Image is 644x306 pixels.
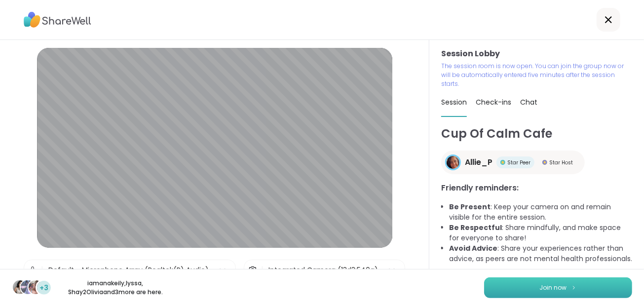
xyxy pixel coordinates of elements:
span: | [41,260,43,280]
img: ShareWell Logomark [571,285,577,290]
img: Shay2Olivia [29,280,42,294]
img: Allie_P [447,156,459,169]
button: Join now [484,277,632,298]
span: | [261,260,264,280]
h3: Session Lobby [441,48,632,60]
img: Star Host [542,160,547,165]
div: Default - Microphone Array (Realtek(R) Audio) [48,265,209,275]
span: Session [441,97,467,107]
img: ShareWell Logo [24,8,91,31]
span: +3 [39,283,48,293]
span: Star Peer [507,159,530,166]
li: : Share your experiences rather than advice, as peers are not mental health professionals. [449,243,632,264]
a: Allie_PAllie_PStar PeerStar PeerStar HostStar Host [441,151,585,174]
h1: Cup Of Calm Cafe [441,125,632,143]
b: Be Respectful [449,223,502,232]
p: The session room is now open. You can join the group now or will be automatically entered five mi... [441,62,632,88]
img: iamanakeily [13,280,27,294]
h3: Friendly reminders: [441,182,632,194]
span: Star Host [549,159,573,166]
span: Check-ins [476,97,511,107]
div: Integrated Camera (13d3:540a) [268,265,378,275]
li: : Keep your camera on and remain visible for the entire session. [449,202,632,223]
img: Microphone [28,260,37,280]
span: Join now [540,283,567,292]
b: Be Present [449,202,491,212]
p: iamanakeily , lyssa , Shay2Olivia and 3 more are here. [60,279,171,297]
span: Chat [520,97,537,107]
li: : Share mindfully, and make space for everyone to share! [449,223,632,243]
span: Allie_P [465,156,492,168]
img: Star Peer [500,160,505,165]
b: Avoid Advice [449,243,497,253]
img: lyssa [21,280,35,294]
img: Camera [248,260,257,280]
